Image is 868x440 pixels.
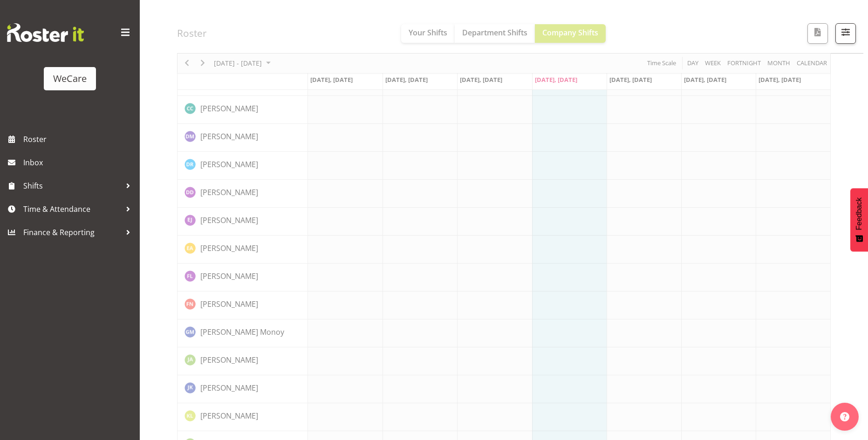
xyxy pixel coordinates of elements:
[53,72,87,86] div: WeCare
[850,188,868,251] button: Feedback - Show survey
[835,23,856,44] button: Filter Shifts
[23,156,135,169] span: Inbox
[23,202,121,216] span: Time & Attendance
[855,197,863,230] span: Feedback
[7,23,84,42] img: Rosterit website logo
[23,225,121,239] span: Finance & Reporting
[23,132,135,146] span: Roster
[23,179,121,193] span: Shifts
[840,412,849,421] img: help-xxl-2.png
